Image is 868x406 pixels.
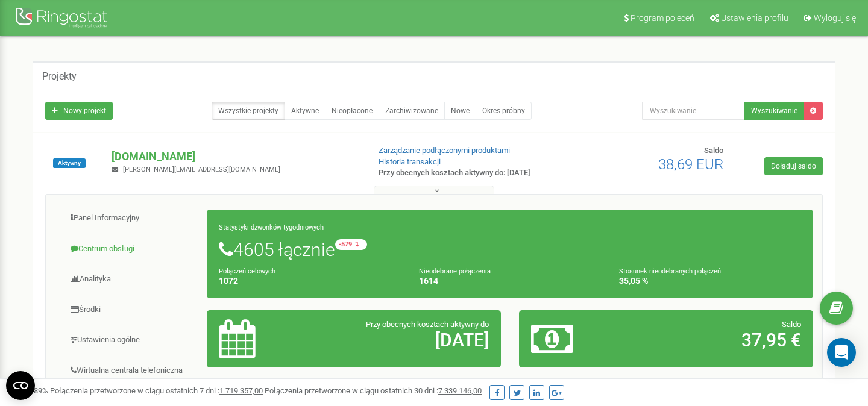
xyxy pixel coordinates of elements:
[219,267,275,275] small: Połączeń celowych
[55,204,207,233] a: Panel Informacyjny
[55,325,207,355] a: Ustawienia ogólne
[721,13,788,23] span: Ustawienia profilu
[764,157,823,175] a: Doładuj saldo
[619,267,721,275] small: Stosunek nieodebranych połączeń
[476,102,532,120] a: Okres próbny
[265,386,482,395] span: Połączenia przetworzone w ciągu ostatnich 30 dni :
[827,338,856,367] div: Open Intercom Messenger
[335,239,367,250] small: -579
[212,102,285,120] a: Wszystkie projekty
[50,386,263,395] span: Połączenia przetworzone w ciągu ostatnich 7 dni :
[379,157,441,166] a: Historia transakcji
[379,102,445,120] a: Zarchiwizowane
[366,320,489,329] span: Przy obecnych kosztach aktywny do
[782,320,801,329] span: Saldo
[219,276,401,286] h4: 1072
[219,223,324,231] small: Statystyki dzwonków tygodniowych
[419,276,601,286] h4: 1614
[315,330,489,350] h2: [DATE]
[219,386,263,395] u: 1 719 357,00
[285,102,325,120] a: Aktywne
[379,167,559,179] p: Przy obecnych kosztach aktywny do: [DATE]
[42,71,77,82] h5: Projekty
[619,276,801,286] h4: 35,05 %
[112,149,359,164] p: [DOMAIN_NAME]
[219,239,801,260] h1: 4605 łącznie
[325,102,379,120] a: Nieopłacone
[55,234,207,264] a: Centrum obsługi
[55,356,207,386] a: Wirtualna centrala telefoniczna
[6,371,35,400] button: Open CMP widget
[123,166,280,173] span: [PERSON_NAME][EMAIL_ADDRESS][DOMAIN_NAME]
[627,330,801,350] h2: 37,95 €
[55,264,207,294] a: Analityka
[814,13,856,23] span: Wyloguj się
[658,156,723,173] span: 38,69 EUR
[379,146,510,155] a: Zarządzanie podłączonymi produktami
[419,267,491,275] small: Nieodebrane połączenia
[631,13,694,23] span: Program poleceń
[642,102,745,120] input: Wyszukiwanie
[444,102,476,120] a: Nowe
[45,102,113,120] a: Nowy projekt
[704,146,723,155] span: Saldo
[438,386,482,395] u: 7 339 146,00
[55,295,207,325] a: Środki
[744,102,804,120] button: Wyszukiwanie
[53,158,86,168] span: Aktywny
